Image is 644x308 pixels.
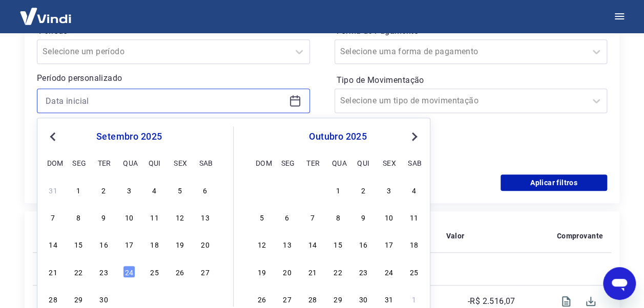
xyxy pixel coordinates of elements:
div: Choose quarta-feira, 1 de outubro de 2025 [123,293,135,305]
div: Choose sexta-feira, 31 de outubro de 2025 [383,293,395,305]
div: Choose domingo, 14 de setembro de 2025 [47,238,59,250]
div: Choose segunda-feira, 29 de setembro de 2025 [72,293,85,305]
button: Aplicar filtros [501,174,607,191]
div: Choose domingo, 28 de setembro de 2025 [47,293,59,305]
div: Choose sexta-feira, 12 de setembro de 2025 [174,211,186,223]
div: Choose quarta-feira, 15 de outubro de 2025 [332,238,344,250]
div: Choose sexta-feira, 24 de outubro de 2025 [383,266,395,278]
div: Choose domingo, 19 de outubro de 2025 [256,266,268,278]
div: qua [123,157,135,169]
div: dom [256,157,268,169]
div: Choose terça-feira, 16 de setembro de 2025 [98,238,110,250]
div: Choose quinta-feira, 23 de outubro de 2025 [357,266,369,278]
div: Choose sexta-feira, 26 de setembro de 2025 [174,266,186,278]
div: Choose terça-feira, 30 de setembro de 2025 [306,184,319,196]
div: sex [383,157,395,169]
div: Choose domingo, 28 de setembro de 2025 [256,184,268,196]
iframe: Botão para abrir a janela de mensagens [603,267,636,300]
div: Choose terça-feira, 2 de setembro de 2025 [98,184,110,196]
div: Choose sábado, 27 de setembro de 2025 [199,266,212,278]
div: month 2025-09 [46,182,213,306]
div: Choose terça-feira, 14 de outubro de 2025 [306,238,319,250]
div: Choose quarta-feira, 17 de setembro de 2025 [123,238,135,250]
div: Choose terça-feira, 30 de setembro de 2025 [98,293,110,305]
div: Choose domingo, 7 de setembro de 2025 [47,211,59,223]
div: dom [47,157,59,169]
div: Choose segunda-feira, 20 de outubro de 2025 [281,266,293,278]
div: Choose segunda-feira, 15 de setembro de 2025 [72,238,85,250]
div: Choose quarta-feira, 24 de setembro de 2025 [123,266,135,278]
div: Choose sábado, 4 de outubro de 2025 [199,293,212,305]
div: Choose domingo, 12 de outubro de 2025 [256,238,268,250]
label: Tipo de Movimentação [337,74,606,86]
div: Choose sábado, 20 de setembro de 2025 [199,238,212,250]
p: Comprovante [557,231,603,241]
div: Choose segunda-feira, 29 de setembro de 2025 [281,184,293,196]
div: Choose terça-feira, 21 de outubro de 2025 [306,266,319,278]
div: Choose sexta-feira, 10 de outubro de 2025 [383,211,395,223]
div: sab [199,157,212,169]
div: Choose quarta-feira, 3 de setembro de 2025 [123,184,135,196]
div: Choose domingo, 21 de setembro de 2025 [47,266,59,278]
div: Choose sexta-feira, 17 de outubro de 2025 [383,238,395,250]
div: Choose quarta-feira, 10 de setembro de 2025 [123,211,135,223]
div: Choose segunda-feira, 27 de outubro de 2025 [281,293,293,305]
img: Vindi [12,1,79,32]
div: Choose quinta-feira, 2 de outubro de 2025 [357,184,369,196]
div: Choose domingo, 5 de outubro de 2025 [256,211,268,223]
div: Choose segunda-feira, 13 de outubro de 2025 [281,238,293,250]
div: seg [281,157,293,169]
div: Choose quarta-feira, 1 de outubro de 2025 [332,184,344,196]
div: Choose quarta-feira, 29 de outubro de 2025 [332,293,344,305]
input: Data inicial [46,93,285,108]
div: Choose quinta-feira, 16 de outubro de 2025 [357,238,369,250]
div: Choose quinta-feira, 2 de outubro de 2025 [149,293,161,305]
div: Choose segunda-feira, 22 de setembro de 2025 [72,266,85,278]
div: Choose sexta-feira, 5 de setembro de 2025 [174,184,186,196]
div: Choose sábado, 13 de setembro de 2025 [199,211,212,223]
div: Choose sexta-feira, 3 de outubro de 2025 [174,293,186,305]
div: Choose quinta-feira, 4 de setembro de 2025 [149,184,161,196]
div: Choose domingo, 31 de agosto de 2025 [47,184,59,196]
div: Choose sábado, 1 de novembro de 2025 [408,293,420,305]
div: Choose sábado, 25 de outubro de 2025 [408,266,420,278]
div: ter [98,157,110,169]
div: ter [306,157,319,169]
button: Next Month [408,130,421,143]
p: -R$ 2.516,07 [468,295,515,307]
div: Choose segunda-feira, 8 de setembro de 2025 [72,211,85,223]
div: Choose terça-feira, 9 de setembro de 2025 [98,211,110,223]
div: sab [408,157,420,169]
div: Choose sexta-feira, 19 de setembro de 2025 [174,238,186,250]
div: Choose quinta-feira, 25 de setembro de 2025 [149,266,161,278]
div: Choose sexta-feira, 3 de outubro de 2025 [383,184,395,196]
div: Choose segunda-feira, 6 de outubro de 2025 [281,211,293,223]
div: Choose quarta-feira, 8 de outubro de 2025 [332,211,344,223]
p: Valor [446,231,464,241]
div: Choose terça-feira, 28 de outubro de 2025 [306,293,319,305]
div: Choose sábado, 11 de outubro de 2025 [408,211,420,223]
div: Choose quinta-feira, 18 de setembro de 2025 [149,238,161,250]
div: Choose quarta-feira, 22 de outubro de 2025 [332,266,344,278]
div: Choose sábado, 4 de outubro de 2025 [408,184,420,196]
div: qui [357,157,369,169]
div: qua [332,157,344,169]
div: Choose quinta-feira, 9 de outubro de 2025 [357,211,369,223]
div: Choose sábado, 18 de outubro de 2025 [408,238,420,250]
div: Choose terça-feira, 7 de outubro de 2025 [306,211,319,223]
div: outubro 2025 [254,130,422,143]
button: Previous Month [47,130,59,143]
div: Choose quinta-feira, 11 de setembro de 2025 [149,211,161,223]
div: sex [174,157,186,169]
div: Choose domingo, 26 de outubro de 2025 [256,293,268,305]
div: seg [72,157,85,169]
div: Choose sábado, 6 de setembro de 2025 [199,184,212,196]
div: Choose terça-feira, 23 de setembro de 2025 [98,266,110,278]
div: qui [149,157,161,169]
div: setembro 2025 [46,130,213,143]
div: Choose segunda-feira, 1 de setembro de 2025 [72,184,85,196]
div: Choose quinta-feira, 30 de outubro de 2025 [357,293,369,305]
div: month 2025-10 [254,182,422,306]
p: Período personalizado [37,72,310,84]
